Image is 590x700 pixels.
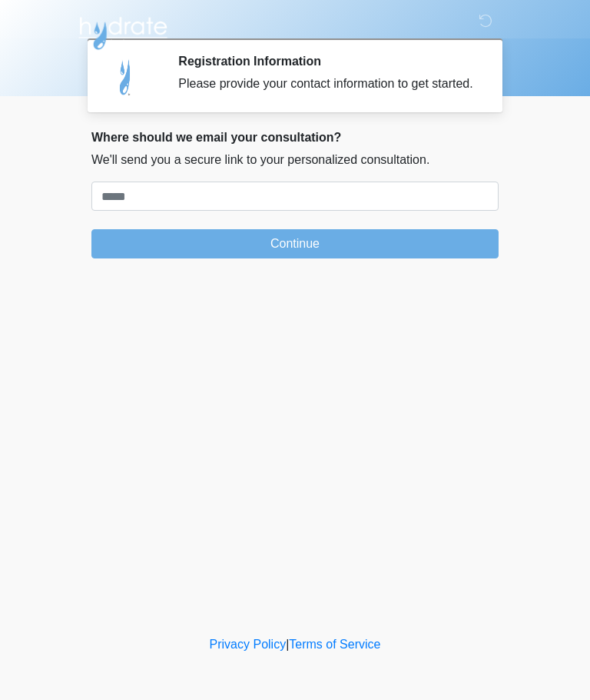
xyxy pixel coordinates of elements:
[76,12,170,51] img: Hydrate IV Bar - Arcadia Logo
[91,130,499,145] h2: Where should we email your consultation?
[178,75,476,93] div: Please provide your contact information to get started.
[289,638,380,651] a: Terms of Service
[103,54,149,100] img: Agent Avatar
[286,638,289,651] a: |
[210,638,287,651] a: Privacy Policy
[91,229,499,258] button: Continue
[91,151,499,169] p: We'll send you a secure link to your personalized consultation.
